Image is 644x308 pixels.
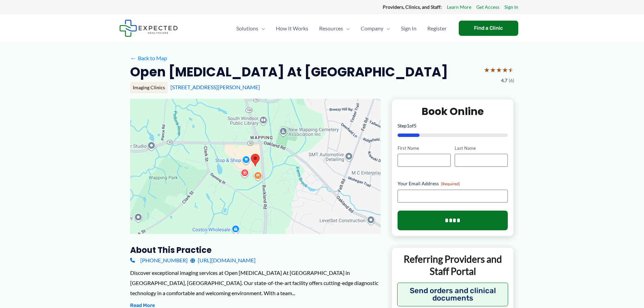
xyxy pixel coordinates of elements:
[490,64,496,76] span: ★
[383,4,442,10] strong: Providers, Clinics, and Staff:
[509,76,514,85] span: (6)
[508,64,514,76] span: ★
[441,181,460,186] span: (Required)
[190,255,256,265] a: [URL][DOMAIN_NAME]
[398,123,508,128] p: Step of
[422,17,452,40] a: Register
[398,180,508,187] label: Your Email Address
[501,76,507,85] span: 4.7
[343,17,350,40] span: Menu Toggle
[231,17,452,40] nav: Primary Site Navigation
[427,17,447,40] span: Register
[504,3,518,11] a: Sign In
[130,268,381,298] div: Discover exceptional imaging services at Open [MEDICAL_DATA] At [GEOGRAPHIC_DATA] in [GEOGRAPHIC_...
[130,53,167,63] a: ←Back to Map
[447,3,471,11] a: Learn More
[119,20,178,37] img: Expected Healthcare Logo - side, dark font, small
[130,82,168,93] div: Imaging Clinics
[231,17,270,40] a: SolutionsMenu Toggle
[130,55,137,61] span: ←
[236,17,258,40] span: Solutions
[398,105,508,118] h2: Book Online
[397,253,508,278] p: Referring Providers and Staff Portal
[459,21,518,36] a: Find a Clinic
[355,17,396,40] a: CompanyMenu Toggle
[383,17,390,40] span: Menu Toggle
[276,17,308,40] span: How It Works
[319,17,343,40] span: Resources
[314,17,355,40] a: ResourcesMenu Toggle
[130,255,188,265] a: [PHONE_NUMBER]
[401,17,416,40] span: Sign In
[396,17,422,40] a: Sign In
[361,17,383,40] span: Company
[270,17,314,40] a: How It Works
[258,17,265,40] span: Menu Toggle
[397,283,508,306] button: Send orders and clinical documents
[130,245,381,255] h3: About this practice
[407,123,409,128] span: 1
[476,3,499,11] a: Get Access
[398,145,451,151] label: First Name
[502,64,508,76] span: ★
[170,84,260,90] a: [STREET_ADDRESS][PERSON_NAME]
[414,123,416,128] span: 5
[455,145,508,151] label: Last Name
[484,64,490,76] span: ★
[130,64,448,80] h2: Open [MEDICAL_DATA] At [GEOGRAPHIC_DATA]
[496,64,502,76] span: ★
